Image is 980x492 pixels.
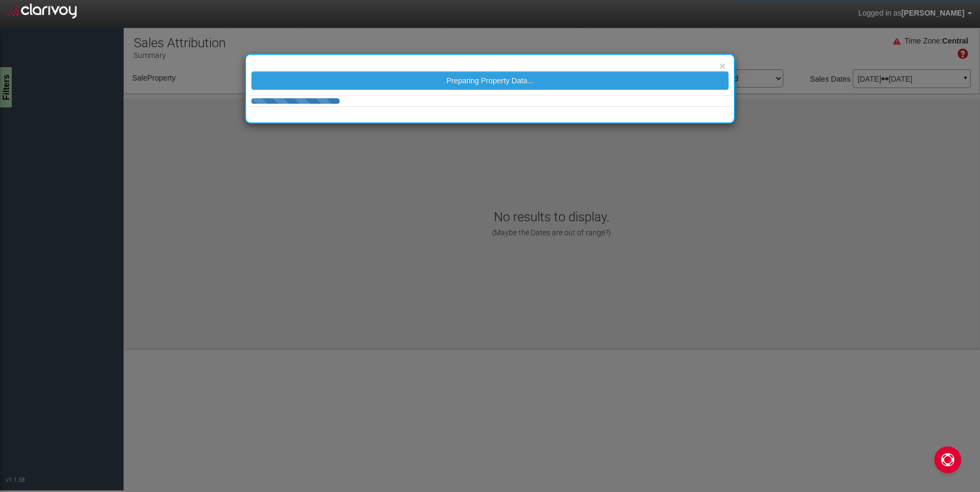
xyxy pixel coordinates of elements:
[850,1,980,26] a: Logged in as[PERSON_NAME]
[858,9,901,17] span: Logged in as
[719,60,726,71] button: ×
[446,76,534,85] span: Preparing Property Data...
[902,9,964,17] span: [PERSON_NAME]
[251,71,729,90] button: Preparing Property Data...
